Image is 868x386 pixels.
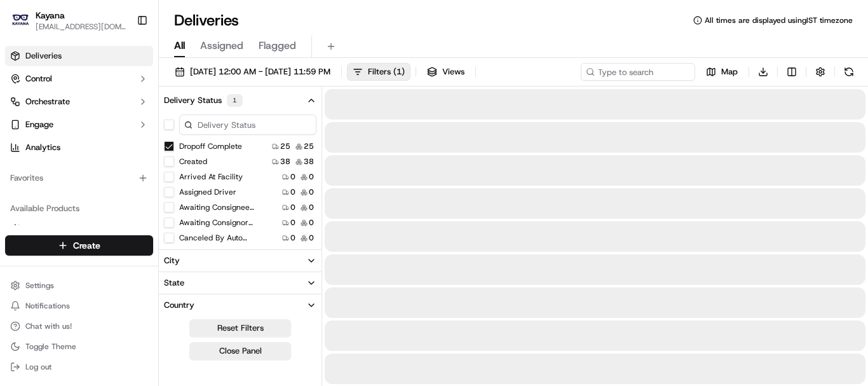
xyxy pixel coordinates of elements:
button: [DATE] 12:00 AM - [DATE] 11:59 PM [169,63,336,81]
span: 25 [304,141,314,151]
button: Create [5,235,153,256]
span: 0 [290,233,295,243]
div: Country [164,300,194,311]
button: Close Panel [189,342,291,360]
a: Deliveries [5,46,153,66]
span: Knowledge Base [25,184,97,197]
span: Notifications [25,301,70,311]
button: State [159,272,322,294]
span: Engage [25,119,53,130]
span: Create [73,239,100,252]
span: All times are displayed using IST timezone [705,15,853,25]
span: Log out [25,362,51,372]
span: 0 [309,187,314,197]
div: Delivery Status [164,94,243,107]
button: City [159,250,322,272]
span: All [174,38,185,53]
span: Toggle Theme [25,341,76,352]
span: 0 [290,202,295,212]
label: Canceled By Auto Reassign [179,233,261,243]
div: Available Products [5,198,153,219]
label: Awaiting Consignor Dropoff [179,217,261,228]
span: ( 1 ) [393,66,405,78]
button: Orchestrate [5,92,153,112]
button: Kayana [36,9,65,22]
span: Nash AI [25,223,54,235]
div: Start new chat [43,121,208,134]
span: Orchestrate [25,96,70,107]
h1: Deliveries [174,10,239,31]
span: Flagged [259,38,296,53]
button: Start new chat [216,125,231,141]
button: Nash AI [5,219,153,239]
a: Nash AI [10,223,148,235]
button: Views [421,63,470,81]
span: 38 [280,156,290,167]
div: We're available if you need us! [43,134,161,144]
button: Refresh [840,63,858,81]
button: Delivery Status1 [159,89,322,112]
span: Map [721,66,738,78]
label: Arrived At Facility [179,172,243,182]
span: 0 [309,233,314,243]
button: Map [700,63,743,81]
input: Got a question? Start typing here... [33,82,229,95]
button: Toggle Theme [5,338,153,355]
button: Reset Filters [189,319,291,337]
button: Control [5,69,153,89]
span: Assigned [200,38,243,53]
button: Engage [5,114,153,135]
div: 1 [227,94,243,107]
a: 📗Knowledge Base [8,179,102,202]
button: KayanaKayana[EMAIL_ADDRESS][DOMAIN_NAME] [5,5,132,36]
span: Pylon [126,216,154,225]
span: Deliveries [25,50,62,62]
button: [EMAIL_ADDRESS][DOMAIN_NAME] [36,22,126,32]
label: Dropoff Complete [179,141,242,151]
span: Views [442,66,465,78]
img: 1736555255976-a54dd68f-1ca7-489b-9aae-adbdc363a1c4 [13,121,36,144]
input: Type to search [581,63,695,81]
img: Kayana [10,10,31,31]
span: 38 [304,156,314,167]
img: Nash [13,13,38,38]
span: 0 [290,172,295,182]
span: 25 [280,141,290,151]
span: Filters [368,66,405,78]
span: 0 [309,202,314,212]
div: 📗 [13,186,23,196]
span: Analytics [25,142,60,153]
span: Settings [25,280,54,291]
button: Settings [5,277,153,294]
a: Analytics [5,137,153,158]
input: Delivery Status [179,114,316,135]
button: Log out [5,358,153,376]
div: City [164,255,180,266]
button: Country [159,294,322,316]
a: Powered byPylon [90,215,154,225]
p: Welcome 👋 [13,51,231,71]
a: 💻API Documentation [102,179,209,202]
button: Filters(1) [347,63,410,81]
span: 0 [290,187,295,197]
span: API Documentation [120,184,204,197]
div: 💻 [107,186,118,196]
button: Chat with us! [5,317,153,335]
span: Control [25,73,52,85]
span: 0 [290,217,295,228]
span: Chat with us! [25,321,72,331]
span: 0 [309,172,314,182]
label: Created [179,156,207,167]
div: Favorites [5,168,153,188]
button: Notifications [5,297,153,315]
label: Assigned Driver [179,187,236,197]
span: [DATE] 12:00 AM - [DATE] 11:59 PM [190,66,330,78]
span: 0 [309,217,314,228]
div: State [164,277,184,289]
label: Awaiting Consignee Pickup [179,202,261,212]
